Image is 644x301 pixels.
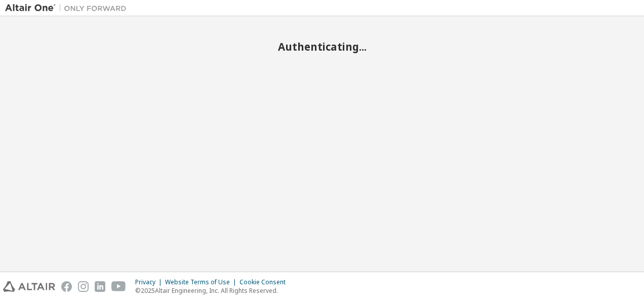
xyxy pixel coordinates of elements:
img: linkedin.svg [95,281,105,292]
h2: Authenticating... [5,40,639,53]
p: © 2025 Altair Engineering, Inc. All Rights Reserved. [135,286,292,295]
img: youtube.svg [111,281,126,292]
div: Website Terms of Use [165,278,239,286]
div: Privacy [135,278,165,286]
img: facebook.svg [61,281,72,292]
div: Cookie Consent [239,278,292,286]
img: altair_logo.svg [3,281,55,292]
img: Altair One [5,3,132,13]
img: instagram.svg [78,281,89,292]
